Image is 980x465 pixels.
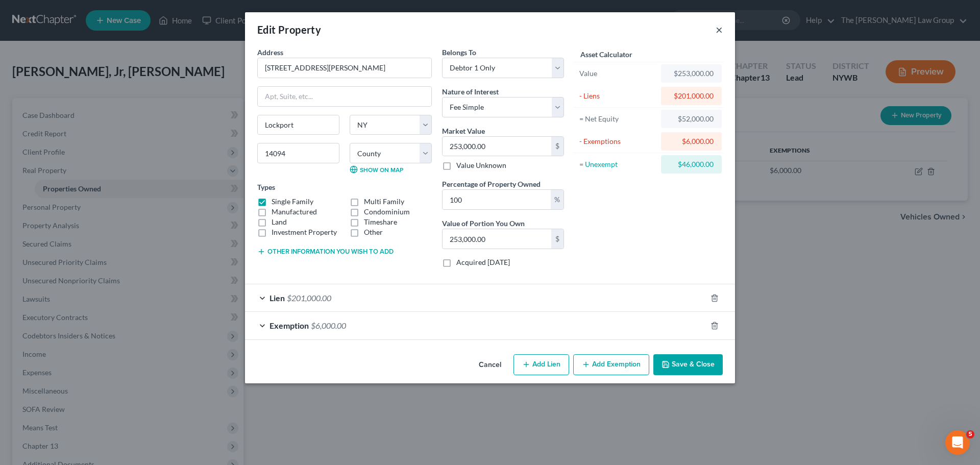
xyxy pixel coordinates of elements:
[669,136,714,146] div: $6,000.00
[364,207,410,217] label: Condominium
[442,86,499,97] label: Nature of Interest
[272,227,337,237] label: Investment Property
[350,165,403,174] a: Show on Map
[287,293,331,303] span: $201,000.00
[443,137,551,156] input: 0.00
[257,182,275,192] label: Types
[716,23,723,36] button: ×
[257,248,394,256] button: Other information you wish to add
[551,190,563,209] div: %
[311,321,346,330] span: $6,000.00
[442,126,485,136] label: Market Value
[456,160,506,170] label: Value Unknown
[579,114,656,124] div: = Net Equity
[364,217,397,227] label: Timeshare
[442,48,476,57] span: Belongs To
[272,197,313,207] label: Single Family
[653,354,723,376] button: Save & Close
[580,49,632,60] label: Asset Calculator
[669,68,714,79] div: $253,000.00
[257,22,321,37] div: Edit Property
[258,115,339,135] input: Enter city...
[669,91,714,101] div: $201,000.00
[669,159,714,169] div: $46,000.00
[269,321,309,330] span: Exemption
[364,197,404,207] label: Multi Family
[579,159,656,169] div: = Unexempt
[513,354,569,376] button: Add Lien
[442,218,525,229] label: Value of Portion You Own
[442,179,541,189] label: Percentage of Property Owned
[966,430,974,438] span: 5
[551,229,563,249] div: $
[579,136,656,146] div: - Exemptions
[364,227,383,237] label: Other
[257,48,283,57] span: Address
[443,229,551,249] input: 0.00
[669,114,714,124] div: $52,000.00
[579,68,656,79] div: Value
[579,91,656,101] div: - Liens
[272,207,317,217] label: Manufactured
[456,257,510,267] label: Acquired [DATE]
[269,293,285,303] span: Lien
[258,87,431,106] input: Apt, Suite, etc...
[443,190,551,209] input: 0.00
[945,430,970,455] iframe: Intercom live chat
[551,137,563,156] div: $
[272,217,287,227] label: Land
[258,58,431,78] input: Enter address...
[257,143,339,163] input: Enter zip...
[471,355,509,376] button: Cancel
[573,354,649,376] button: Add Exemption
